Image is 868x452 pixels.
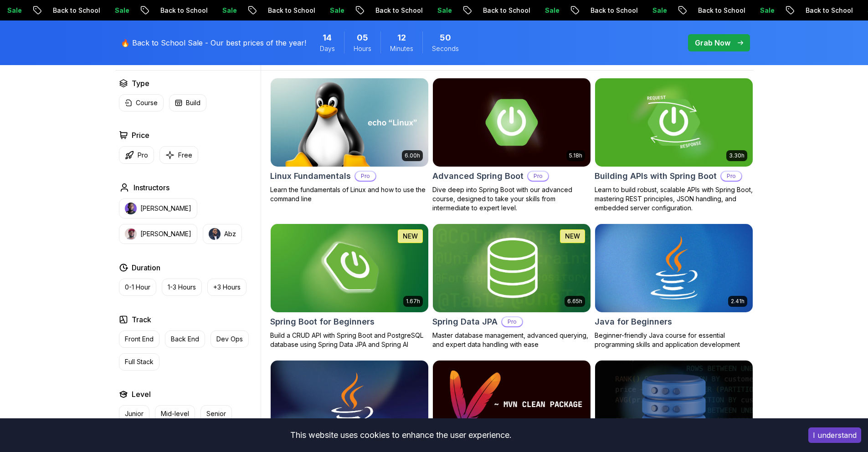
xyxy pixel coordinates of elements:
[323,31,332,44] span: 14 Days
[125,335,154,344] p: Front End
[390,44,413,53] span: Minutes
[320,44,335,53] span: Days
[643,6,672,15] p: Sale
[159,146,198,164] button: Free
[595,361,753,449] img: Advanced Databases card
[270,315,375,328] h2: Spring Boot for Beginners
[595,185,753,213] p: Learn to build robust, scalable APIs with Spring Boot, mastering REST principles, JSON handling, ...
[569,152,582,159] p: 5.18h
[357,31,368,44] span: 5 Hours
[433,78,591,167] img: Advanced Spring Boot card
[428,6,457,15] p: Sale
[119,146,154,164] button: Pro
[433,361,591,449] img: Maven Essentials card
[140,204,191,213] p: [PERSON_NAME]
[121,37,306,48] p: 🔥 Back to School Sale - Our best prices of the year!
[502,317,522,326] p: Pro
[206,409,226,418] p: Senior
[595,78,753,167] img: Building APIs with Spring Boot card
[270,331,429,349] p: Build a CRUD API with Spring Boot and PostgreSQL database using Spring Data JPA and Spring AI
[132,130,149,141] h2: Price
[796,6,858,15] p: Back to School
[595,315,672,328] h2: Java for Beginners
[270,170,351,183] h2: Linux Fundamentals
[105,6,134,15] p: Sale
[403,232,418,241] p: NEW
[169,94,206,112] button: Build
[535,6,565,15] p: Sale
[432,331,591,349] p: Master database management, advanced querying, and expert data handling with ease
[138,151,148,160] p: Pro
[132,314,151,325] h2: Track
[271,78,428,167] img: Linux Fundamentals card
[213,6,242,15] p: Sale
[595,224,753,312] img: Java for Beginners card
[354,44,371,53] span: Hours
[211,330,249,348] button: Dev Ops
[178,151,192,160] p: Free
[432,44,459,53] span: Seconds
[125,409,144,418] p: Junior
[134,182,169,193] h2: Instructors
[433,224,591,312] img: Spring Data JPA card
[125,228,137,240] img: instructor img
[567,298,582,305] p: 6.65h
[320,6,349,15] p: Sale
[750,6,780,15] p: Sale
[213,283,241,292] p: +3 Hours
[688,6,750,15] p: Back to School
[119,198,197,218] button: instructor img[PERSON_NAME]
[43,6,105,15] p: Back to School
[355,172,375,181] p: Pro
[729,152,745,159] p: 3.30h
[140,229,191,239] p: [PERSON_NAME]
[209,228,221,240] img: instructor img
[406,298,420,305] p: 1.67h
[270,78,429,203] a: Linux Fundamentals card6.00hLinux FundamentalsProLearn the fundamentals of Linux and how to use t...
[473,6,535,15] p: Back to School
[132,262,160,273] h2: Duration
[721,172,741,181] p: Pro
[7,425,795,445] div: This website uses cookies to enhance the user experience.
[432,185,591,213] p: Dive deep into Spring Boot with our advanced course, designed to take your skills from intermedia...
[132,389,151,400] h2: Level
[405,152,420,159] p: 6.00h
[216,335,243,344] p: Dev Ops
[200,405,232,422] button: Senior
[203,224,242,244] button: instructor imgAbz
[271,224,428,312] img: Spring Boot for Beginners card
[595,331,753,349] p: Beginner-friendly Java course for essential programming skills and application development
[125,203,137,214] img: instructor img
[168,283,196,292] p: 1-3 Hours
[440,31,451,44] span: 50 Seconds
[731,298,745,305] p: 2.41h
[119,94,164,112] button: Course
[695,37,730,48] p: Grab Now
[432,315,498,328] h2: Spring Data JPA
[432,170,524,183] h2: Advanced Spring Boot
[258,6,320,15] p: Back to School
[528,172,548,181] p: Pro
[125,357,154,366] p: Full Stack
[186,98,200,107] p: Build
[565,232,580,241] p: NEW
[595,170,717,183] h2: Building APIs with Spring Boot
[136,98,158,107] p: Course
[171,335,199,344] p: Back End
[132,78,149,89] h2: Type
[161,409,189,418] p: Mid-level
[224,229,236,239] p: Abz
[808,427,861,443] button: Accept cookies
[271,361,428,449] img: Java for Developers card
[125,283,150,292] p: 0-1 Hour
[270,185,429,203] p: Learn the fundamentals of Linux and how to use the command line
[162,279,202,296] button: 1-3 Hours
[119,353,159,371] button: Full Stack
[207,279,247,296] button: +3 Hours
[595,223,753,349] a: Java for Beginners card2.41hJava for BeginnersBeginner-friendly Java course for essential program...
[432,78,591,213] a: Advanced Spring Boot card5.18hAdvanced Spring BootProDive deep into Spring Boot with our advanced...
[595,78,753,213] a: Building APIs with Spring Boot card3.30hBuilding APIs with Spring BootProLearn to build robust, s...
[165,330,205,348] button: Back End
[119,224,197,244] button: instructor img[PERSON_NAME]
[119,405,149,422] button: Junior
